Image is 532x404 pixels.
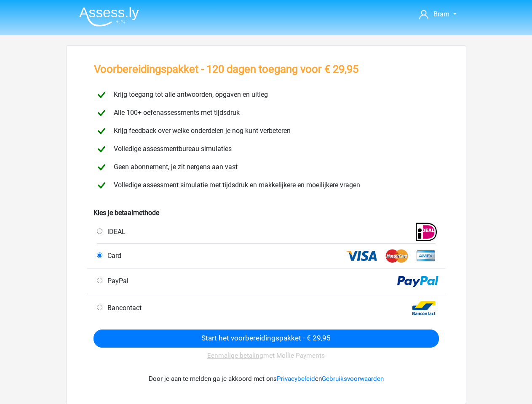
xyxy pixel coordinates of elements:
span: PayPal [104,277,128,285]
span: Krijg feedback over welke onderdelen je nog kunt verbeteren [110,127,291,135]
span: Krijg toegang tot alle antwoorden, opgaven en uitleg [110,90,268,98]
img: checkmark [94,142,109,157]
span: Geen abonnement, je zit nergens aan vast [110,163,238,171]
img: checkmark [94,88,109,102]
div: Door je aan te melden ga je akkoord met ons en [94,364,439,394]
img: checkmark [94,106,109,120]
span: Alle 100+ oefenassessments met tijdsdruk [110,109,240,117]
span: Card [104,252,121,260]
h3: Voorbereidingspakket - 120 dagen toegang voor € 29,95 [94,63,358,76]
input: Start het voorbereidingspakket - € 29,95 [94,330,439,348]
a: Gebruiksvoorwaarden [322,375,384,383]
span: Volledige assessmentbureau simulaties [110,145,232,153]
u: Eenmalige betaling [207,352,263,359]
span: Bram [433,10,449,18]
img: Assessly [79,7,139,27]
img: checkmark [94,178,109,193]
span: iDEAL [104,228,126,236]
img: checkmark [94,124,109,138]
div: met Mollie Payments [94,348,439,364]
span: Volledige assessment simulatie met tijdsdruk en makkelijkere en moeilijkere vragen [110,181,360,189]
img: checkmark [94,160,109,175]
b: Kies je betaalmethode [94,209,159,217]
a: Bram [416,9,460,19]
span: Bancontact [104,304,142,312]
a: Privacybeleid [277,375,315,383]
